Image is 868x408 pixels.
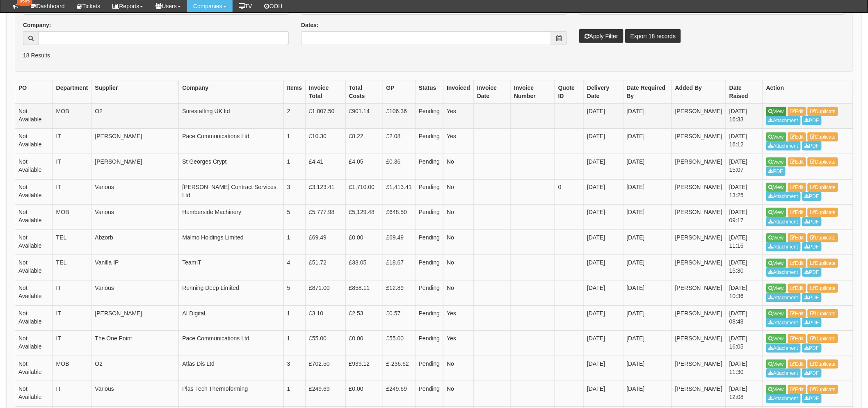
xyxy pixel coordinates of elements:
td: 1 [283,381,306,407]
td: Not Available [15,179,53,205]
td: £55.00 [383,331,415,356]
a: PDF [766,167,786,176]
td: [DATE] 16:05 [726,331,763,356]
th: Invoice Number [511,80,555,103]
td: [DATE] [623,103,672,129]
td: Pending [415,255,443,280]
td: 1 [283,154,306,179]
button: Apply Filter [579,29,624,43]
td: Pending [415,179,443,205]
a: PDF [802,268,822,277]
a: PDF [802,344,822,353]
td: MOB [53,103,91,129]
td: £1,413.41 [383,179,415,205]
th: Delivery Date [584,80,623,103]
td: [PERSON_NAME] [672,356,726,381]
td: Not Available [15,331,53,356]
td: £0.00 [345,381,383,407]
a: Edit [788,309,806,318]
a: PDF [802,217,822,226]
th: Total Costs [345,80,383,103]
th: Supplier [91,80,179,103]
td: £1,007.50 [306,103,346,129]
th: Company [179,80,283,103]
td: £69.49 [306,230,346,255]
a: Edit [788,233,806,242]
td: £901.14 [345,103,383,129]
td: [PERSON_NAME] [672,129,726,154]
td: 0 [555,179,583,205]
td: Pending [415,356,443,381]
td: Pending [415,230,443,255]
a: Attachment [766,369,801,378]
td: £939.12 [345,356,383,381]
a: Edit [788,334,806,343]
td: TEL [53,255,91,280]
td: No [443,230,474,255]
td: [PERSON_NAME] [91,154,179,179]
td: [PERSON_NAME] Contract Services Ltd [179,179,283,205]
td: [DATE] 10:36 [726,280,763,305]
td: Pending [415,381,443,407]
a: Duplicate [808,309,838,318]
td: Various [91,381,179,407]
td: [DATE] [584,103,623,129]
td: No [443,356,474,381]
td: Yes [443,103,474,129]
td: [DATE] [623,305,672,331]
a: View [766,360,786,369]
td: IT [53,331,91,356]
a: View [766,284,786,293]
a: PDF [802,141,822,150]
td: £18.67 [383,255,415,280]
td: Yes [443,305,474,331]
td: [DATE] 11:30 [726,356,763,381]
td: 5 [283,205,306,230]
td: [DATE] [623,154,672,179]
a: Duplicate [808,385,838,394]
td: £3.10 [306,305,346,331]
td: [DATE] 16:33 [726,103,763,129]
td: Malmo Holdings Limited [179,230,283,255]
th: Invoiced [443,80,474,103]
td: Not Available [15,305,53,331]
a: PDF [802,394,822,403]
a: Duplicate [808,208,838,217]
a: View [766,132,786,141]
td: 1 [283,230,306,255]
td: [DATE] [623,280,672,305]
td: Surestaffing UK ltd [179,103,283,129]
td: £10.30 [306,129,346,154]
td: Atlas Dis Ltd [179,356,283,381]
td: £871.00 [306,280,346,305]
td: [DATE] 11:16 [726,230,763,255]
td: IT [53,129,91,154]
td: [DATE] [623,381,672,407]
td: Pending [415,129,443,154]
td: [PERSON_NAME] [672,381,726,407]
td: £51.72 [306,255,346,280]
a: Duplicate [808,233,838,242]
td: Not Available [15,129,53,154]
td: £5,129.48 [345,205,383,230]
td: MOB [53,356,91,381]
a: Edit [788,208,806,217]
td: Pending [415,331,443,356]
td: [DATE] [623,205,672,230]
td: £249.69 [306,381,346,407]
a: Attachment [766,293,801,302]
label: Dates: [301,21,319,29]
a: Duplicate [808,334,838,343]
td: [DATE] 16:12 [726,129,763,154]
a: View [766,309,786,318]
th: Invoice Date [474,80,511,103]
a: Duplicate [808,132,838,141]
td: [PERSON_NAME] [91,305,179,331]
td: 3 [283,356,306,381]
td: [PERSON_NAME] [672,103,726,129]
td: £1,710.00 [345,179,383,205]
a: Attachment [766,318,801,327]
td: £33.05 [345,255,383,280]
td: £0.36 [383,154,415,179]
td: TeamIT [179,255,283,280]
